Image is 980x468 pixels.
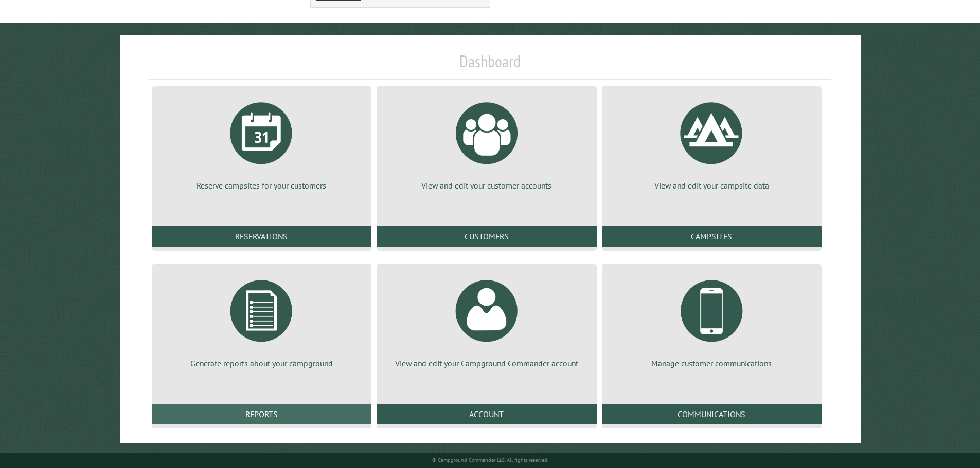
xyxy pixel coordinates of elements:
[614,95,809,191] a: View and edit your campsite data
[602,404,822,424] a: Communications
[389,95,584,191] a: View and edit your customer accounts
[149,51,831,80] h1: Dashboard
[164,180,359,191] p: Reserve campsites for your customers
[389,358,584,369] p: View and edit your Campground Commander account
[164,95,359,191] a: Reserve campsites for your customers
[377,226,596,247] a: Customers
[389,180,584,191] p: View and edit your customer accounts
[602,226,822,247] a: Campsites
[389,272,584,369] a: View and edit your Campground Commander account
[164,358,359,369] p: Generate reports about your campground
[164,272,359,369] a: Generate reports about your campground
[614,272,809,369] a: Manage customer communications
[152,226,371,247] a: Reservations
[377,404,596,424] a: Account
[614,180,809,191] p: View and edit your campsite data
[152,404,371,424] a: Reports
[614,358,809,369] p: Manage customer communications
[432,457,548,463] small: © Campground Commander LLC. All rights reserved.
